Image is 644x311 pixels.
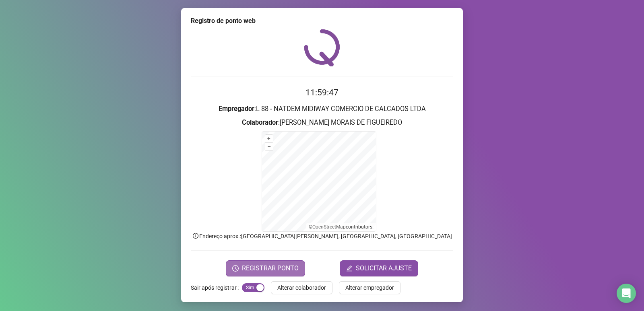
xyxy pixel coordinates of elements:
div: Open Intercom Messenger [617,284,636,303]
label: Sair após registrar [191,281,242,294]
button: – [265,143,273,150]
button: editSOLICITAR AJUSTE [340,260,418,276]
span: clock-circle [232,265,239,272]
h3: : [PERSON_NAME] MORAIS DE FIGUEIREDO [191,117,453,128]
button: Alterar colaborador [271,281,332,294]
button: + [265,135,273,142]
a: OpenStreetMap [312,224,346,230]
span: edit [346,265,353,272]
p: Endereço aprox. : [GEOGRAPHIC_DATA][PERSON_NAME], [GEOGRAPHIC_DATA], [GEOGRAPHIC_DATA] [191,232,453,241]
span: info-circle [192,232,199,239]
strong: Empregador [219,105,254,113]
li: © contributors. [309,224,374,230]
img: QRPoint [304,29,340,66]
button: REGISTRAR PONTO [226,260,305,276]
span: Alterar colaborador [277,283,326,292]
h3: : L 88 - NATDEM MIDIWAY COMERCIO DE CALCADOS LTDA [191,104,453,114]
div: Registro de ponto web [191,16,453,26]
span: Alterar empregador [345,283,394,292]
span: SOLICITAR AJUSTE [356,264,412,273]
strong: Colaborador [242,119,278,126]
button: Alterar empregador [339,281,400,294]
span: REGISTRAR PONTO [242,264,299,273]
time: 11:59:47 [305,88,339,97]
